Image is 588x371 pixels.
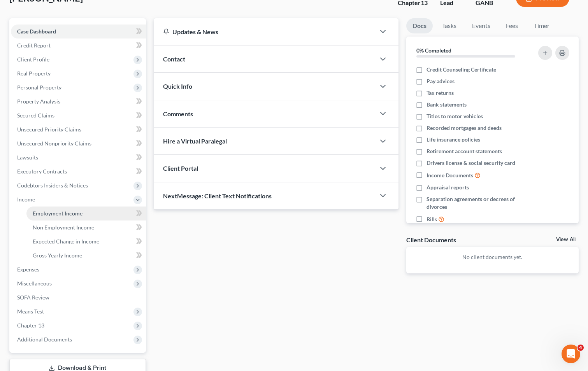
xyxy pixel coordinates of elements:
[427,215,437,223] span: Bills
[163,164,198,172] span: Client Portal
[163,137,227,145] span: Hire a Virtual Paralegal
[17,168,67,175] span: Executory Contracts
[17,196,35,203] span: Income
[26,220,146,234] a: Non Employment Income
[562,345,580,363] iframe: Intercom live chat
[163,192,272,199] span: NextMessage: Client Text Notifications
[427,147,502,155] span: Retirement account statements
[17,28,56,35] span: Case Dashboard
[436,18,463,33] a: Tasks
[17,280,52,287] span: Miscellaneous
[17,56,49,63] span: Client Profile
[17,308,44,315] span: Means Test
[33,224,94,231] span: Non Employment Income
[427,77,455,85] span: Pay advices
[17,336,72,343] span: Additional Documents
[11,94,146,108] a: Property Analysis
[11,290,146,304] a: SOFA Review
[17,266,39,273] span: Expenses
[17,322,44,329] span: Chapter 13
[17,112,54,119] span: Secured Claims
[427,184,469,191] span: Appraisal reports
[406,18,433,33] a: Docs
[26,248,146,262] a: Gross Yearly Income
[17,182,88,189] span: Codebtors Insiders & Notices
[17,140,91,147] span: Unsecured Nonpriority Claims
[427,159,515,167] span: Drivers license & social security card
[17,126,81,133] span: Unsecured Priority Claims
[427,101,467,108] span: Bank statements
[33,252,82,259] span: Gross Yearly Income
[33,238,99,245] span: Expected Change in Income
[466,18,497,33] a: Events
[427,89,454,97] span: Tax returns
[33,210,82,217] span: Employment Income
[427,171,473,179] span: Income Documents
[26,234,146,248] a: Expected Change in Income
[556,237,576,242] a: View All
[11,122,146,136] a: Unsecured Priority Claims
[163,110,193,117] span: Comments
[17,154,38,161] span: Lawsuits
[412,253,572,261] p: No client documents yet.
[427,136,480,143] span: Life insurance policies
[17,84,61,91] span: Personal Property
[11,136,146,150] a: Unsecured Nonpriority Claims
[528,18,556,33] a: Timer
[11,150,146,164] a: Lawsuits
[427,66,496,73] span: Credit Counseling Certificate
[163,82,192,90] span: Quick Info
[26,206,146,220] a: Employment Income
[11,108,146,122] a: Secured Claims
[17,98,60,105] span: Property Analysis
[427,124,502,132] span: Recorded mortgages and deeds
[17,294,49,301] span: SOFA Review
[427,195,529,211] span: Separation agreements or decrees of divorces
[17,42,51,49] span: Credit Report
[11,24,146,38] a: Case Dashboard
[406,236,456,244] div: Client Documents
[416,47,451,54] strong: 0% Completed
[11,164,146,178] a: Executory Contracts
[17,70,51,77] span: Real Property
[577,345,584,351] span: 4
[163,55,185,63] span: Contact
[11,38,146,52] a: Credit Report
[500,18,525,33] a: Fees
[163,28,366,36] div: Updates & News
[427,112,483,120] span: Titles to motor vehicles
